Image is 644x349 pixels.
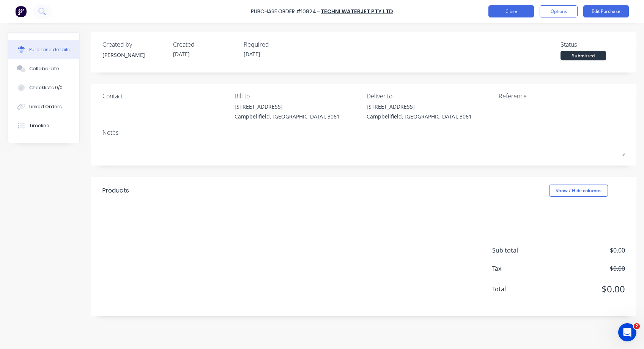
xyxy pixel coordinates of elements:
div: [STREET_ADDRESS] [235,103,340,111]
div: Checklists 0/0 [29,84,63,91]
iframe: Intercom live chat [618,323,636,341]
div: [PERSON_NAME] [102,51,167,59]
button: Timeline [8,116,79,135]
button: Options [540,5,578,17]
div: Deliver to [367,92,493,101]
span: Sub total [492,246,549,255]
span: Tax [492,264,549,273]
div: Timeline [29,122,49,129]
div: Reference [499,92,625,101]
img: Factory [15,6,27,17]
button: Edit Purchase [583,5,629,17]
span: Total [492,284,549,294]
div: Contact [102,92,229,101]
div: Linked Orders [29,103,62,110]
span: $0.00 [549,246,625,255]
button: Checklists 0/0 [8,78,79,97]
div: Collaborate [29,65,59,72]
a: Techni Waterjet Pty Ltd [321,8,393,15]
div: Created [173,40,238,49]
div: Created by [102,40,167,49]
button: Show / Hide columns [549,185,608,197]
div: Purchase Order #10824 - [251,8,320,16]
div: [STREET_ADDRESS] [367,103,472,111]
button: Purchase details [8,40,79,59]
div: Campbellfield, [GEOGRAPHIC_DATA], 3061 [367,112,472,120]
div: Purchase details [29,46,70,53]
div: Status [561,40,625,49]
button: Linked Orders [8,97,79,116]
div: Products [102,186,129,195]
div: Submitted [561,51,606,60]
div: Campbellfield, [GEOGRAPHIC_DATA], 3061 [235,112,340,120]
span: 2 [634,323,640,329]
div: Notes [102,128,625,137]
span: $0.00 [549,264,625,273]
div: Bill to [235,92,361,101]
span: $0.00 [549,282,625,296]
div: Required [244,40,308,49]
button: Close [488,5,534,17]
button: Collaborate [8,59,79,78]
